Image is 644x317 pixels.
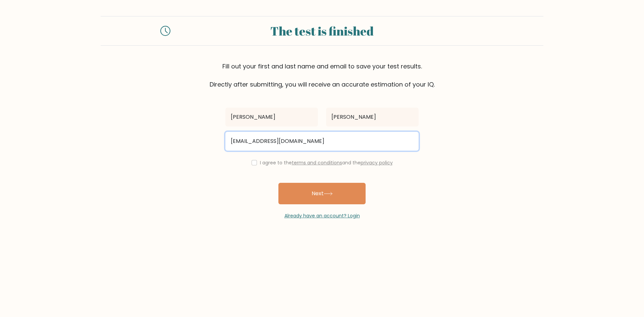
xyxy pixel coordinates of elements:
div: The test is finished [178,22,466,40]
a: terms and conditions [292,159,342,166]
a: privacy policy [361,159,393,166]
input: Last name [326,108,419,126]
input: First name [225,108,318,126]
a: Already have an account? Login [284,212,360,219]
div: Fill out your first and last name and email to save your test results. Directly after submitting,... [101,62,543,89]
label: I agree to the and the [260,159,393,166]
button: Next [278,183,366,204]
input: Email [225,132,419,151]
